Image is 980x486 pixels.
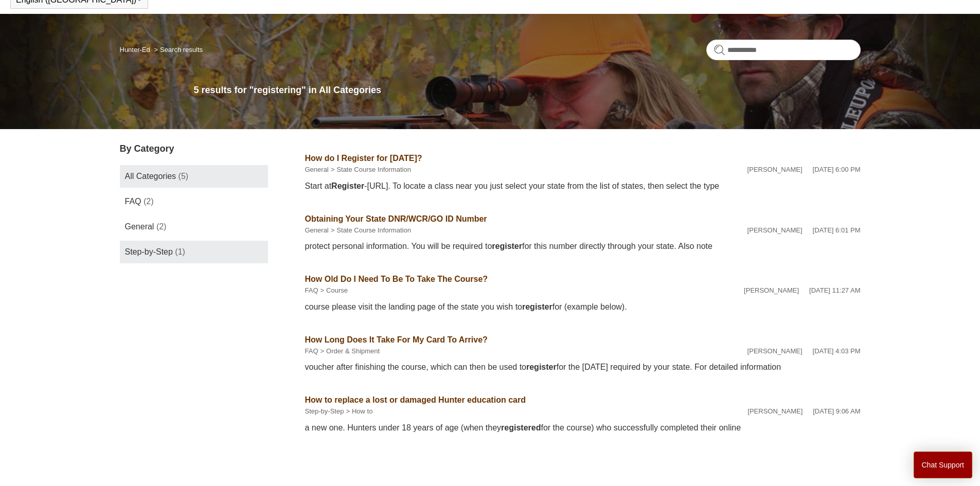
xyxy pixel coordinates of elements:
[125,247,173,256] span: Step-by-Step
[305,275,488,283] a: How Old Do I Need To Be To Take The Course?
[352,407,372,415] a: How to
[305,180,861,192] div: Start at -[URL]. To locate a class near you just select your state from the list of states, then ...
[305,361,861,373] div: voucher after finishing the course, which can then be used to for the [DATE] required by your sta...
[194,83,861,97] h1: 5 results for "registering" in All Categories
[329,165,411,175] li: State Course Information
[305,406,344,417] li: Step-by-Step
[305,226,329,234] a: General
[305,335,488,344] a: How Long Does It Take For My Card To Arrive?
[336,226,411,234] a: State Course Information
[125,172,176,181] span: All Categories
[813,407,860,415] time: 07/28/2022, 09:06
[318,285,348,296] li: Course
[305,214,487,223] a: Obtaining Your State DNR/WCR/GO ID Number
[522,302,553,311] em: register
[305,407,344,415] a: Step-by-Step
[501,423,541,432] em: registered
[813,226,861,234] time: 02/12/2024, 18:01
[305,154,422,163] a: How do I Register for [DATE]?
[706,40,861,60] input: Search
[175,247,185,256] span: (1)
[305,240,861,253] div: protect personal information. You will be required to for this number directly through your state...
[813,347,861,355] time: 05/10/2024, 16:03
[747,406,803,417] li: [PERSON_NAME]
[305,286,318,294] a: FAQ
[744,285,799,296] li: [PERSON_NAME]
[305,346,318,356] li: FAQ
[120,215,268,238] a: General (2)
[120,46,152,53] li: Hunter-Ed
[747,165,803,175] li: [PERSON_NAME]
[305,225,329,236] li: General
[305,165,329,175] li: General
[336,166,411,173] a: State Course Information
[305,422,861,434] div: a new one. Hunters under 18 years of age (when they for the course) who successfully completed th...
[326,286,348,294] a: Course
[305,285,318,296] li: FAQ
[120,165,268,188] a: All Categories (5)
[331,182,364,190] em: Register
[813,166,861,173] time: 02/12/2024, 18:00
[305,166,329,173] a: General
[344,406,372,417] li: How to
[526,363,557,371] em: register
[747,346,803,356] li: [PERSON_NAME]
[125,197,141,206] span: FAQ
[318,346,380,356] li: Order & Shipment
[156,222,167,231] span: (2)
[120,190,268,213] a: FAQ (2)
[125,222,154,231] span: General
[120,46,150,53] a: Hunter-Ed
[747,225,803,236] li: [PERSON_NAME]
[305,395,526,404] a: How to replace a lost or damaged Hunter education card
[305,347,318,355] a: FAQ
[914,452,973,478] button: Chat Support
[492,242,522,250] em: register
[329,225,411,236] li: State Course Information
[809,286,860,294] time: 05/15/2024, 11:27
[120,241,268,263] a: Step-by-Step (1)
[152,46,203,53] li: Search results
[179,172,189,181] span: (5)
[144,197,154,206] span: (2)
[305,301,861,313] div: course please visit the landing page of the state you wish to for (example below).
[120,142,268,156] h3: By Category
[326,347,380,355] a: Order & Shipment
